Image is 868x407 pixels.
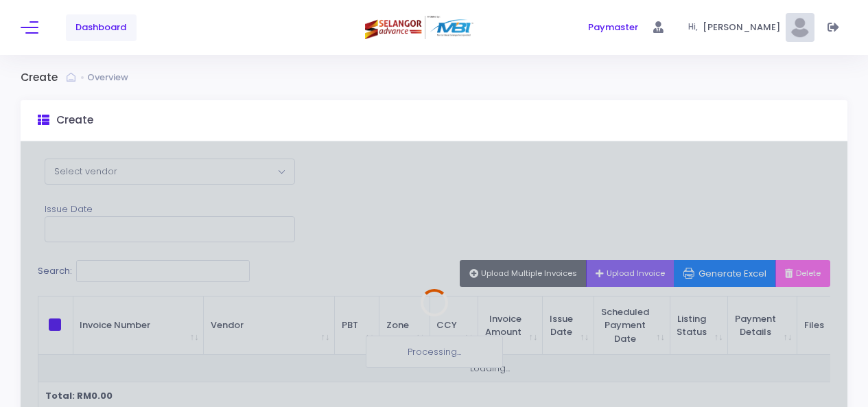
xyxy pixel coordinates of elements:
[786,13,814,42] img: Pic
[703,21,785,34] span: [PERSON_NAME]
[688,21,703,34] span: Hi,
[56,114,93,127] h3: Create
[588,21,638,34] span: Paymaster
[365,16,476,39] img: Logo
[21,71,67,84] h3: Create
[87,71,132,84] a: Overview
[66,14,137,41] a: Dashboard
[75,21,126,34] span: Dashboard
